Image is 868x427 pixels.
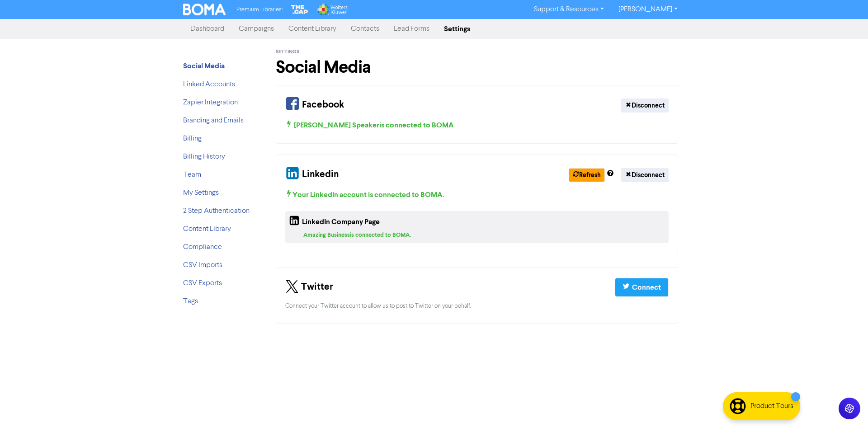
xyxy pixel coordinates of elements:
a: Content Library [281,20,344,38]
button: Connect [615,278,669,297]
a: Billing [183,135,202,142]
a: My Settings [183,189,219,197]
div: Facebook [285,94,344,116]
a: Dashboard [183,20,231,38]
span: Settings [276,49,299,55]
a: Compliance [183,244,222,251]
div: Twitter [285,277,333,298]
div: Connect [632,282,661,293]
a: Contacts [344,20,387,38]
h1: Social Media [276,57,678,78]
iframe: Chat Widget [755,329,868,427]
div: Connect your Twitter account to allow us to post to Twitter on your behalf. [285,302,669,310]
img: BOMA Logo [183,4,226,15]
a: CSV Imports [183,262,222,269]
button: Disconnect [621,99,669,113]
a: Branding and Emails [183,117,244,124]
a: Support & Resources [527,2,611,17]
a: Settings [437,20,477,38]
div: Your Facebook Connection [276,85,678,144]
div: Your Linkedin and Company Page Connection [276,155,678,256]
a: [PERSON_NAME] [611,2,685,17]
strong: Social Media [183,61,225,70]
div: [PERSON_NAME] Speaker is connected to BOMA [285,120,669,131]
a: 2 Step Authentication [183,207,250,215]
div: Your Twitter Connection [276,267,678,324]
a: Billing History [183,153,225,160]
a: CSV Exports [183,280,222,287]
span: Premium Libraries: [236,7,283,13]
a: Tags [183,298,198,305]
div: LinkedIn Company Page [289,215,380,231]
a: Campaigns [231,20,281,38]
a: Team [183,171,201,178]
a: Content Library [183,225,231,233]
img: The Gap [290,4,310,15]
img: Wolters Kluwer [316,4,347,15]
button: Disconnect [621,168,669,182]
div: Linkedin [285,164,339,186]
a: Zapier Integration [183,99,238,106]
div: Amazing Business is connected to BOMA. [303,231,665,239]
a: Social Media [183,63,225,70]
a: Lead Forms [387,20,437,38]
button: Refresh [569,168,605,182]
a: Linked Accounts [183,81,235,88]
div: Your LinkedIn account is connected to BOMA . [285,189,669,200]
